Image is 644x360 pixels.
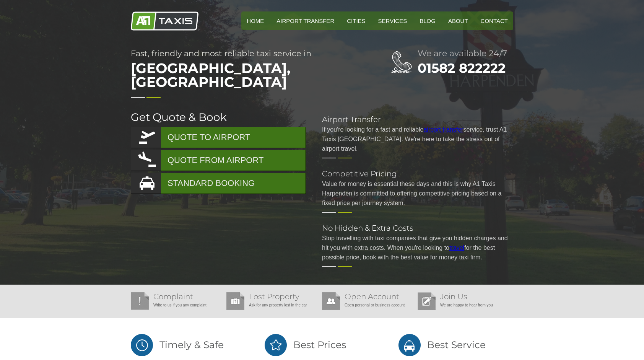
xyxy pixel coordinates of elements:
[423,126,463,133] a: airport transfer
[414,11,441,30] a: Blog
[131,127,306,148] a: QUOTE TO AIRPORT
[342,11,371,30] a: Cities
[322,170,513,178] h2: Competitive Pricing
[345,292,399,301] a: Open Account
[131,57,360,93] span: [GEOGRAPHIC_DATA], [GEOGRAPHIC_DATA]
[131,150,306,171] a: QUOTE FROM AIRPORT
[153,292,193,301] a: Complaint
[322,292,340,310] img: Open Account
[271,11,340,30] a: Airport Transfer
[443,11,473,30] a: About
[322,224,513,232] h2: No Hidden & Extra Costs
[241,11,269,30] a: HOME
[131,292,149,310] img: Complaint
[418,292,436,310] img: Join Us
[131,11,198,31] img: A1 Taxis
[249,292,299,301] a: Lost Property
[418,60,506,76] a: 01582 822222
[131,300,223,310] p: Write to us if you any complaint
[449,244,464,251] a: travel
[475,11,513,30] a: Contact
[322,179,513,208] p: Value for money is essential these days and this is why A1 Taxis Harpenden is committed to offeri...
[440,292,467,301] a: Join Us
[131,333,246,357] h2: Timely & Safe
[322,125,513,153] p: If you're looking for a fast and reliable service, trust A1 Taxis [GEOGRAPHIC_DATA]. We're here t...
[131,173,306,194] a: STANDARD BOOKING
[131,49,360,93] h1: Fast, friendly and most reliable taxi service in
[322,233,513,262] p: Stop travelling with taxi companies that give you hidden charges and hit you with extra costs. Wh...
[265,333,379,357] h2: Best Prices
[418,300,509,310] p: We are happy to hear from you
[398,333,513,357] h2: Best Service
[226,300,318,310] p: Ask for any property lost in the car
[373,11,413,30] a: Services
[418,49,513,58] h2: We are available 24/7
[322,116,513,123] h2: Airport Transfer
[131,112,307,122] h2: Get Quote & Book
[226,292,244,310] img: Lost Property
[322,300,414,310] p: Open personal or business account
